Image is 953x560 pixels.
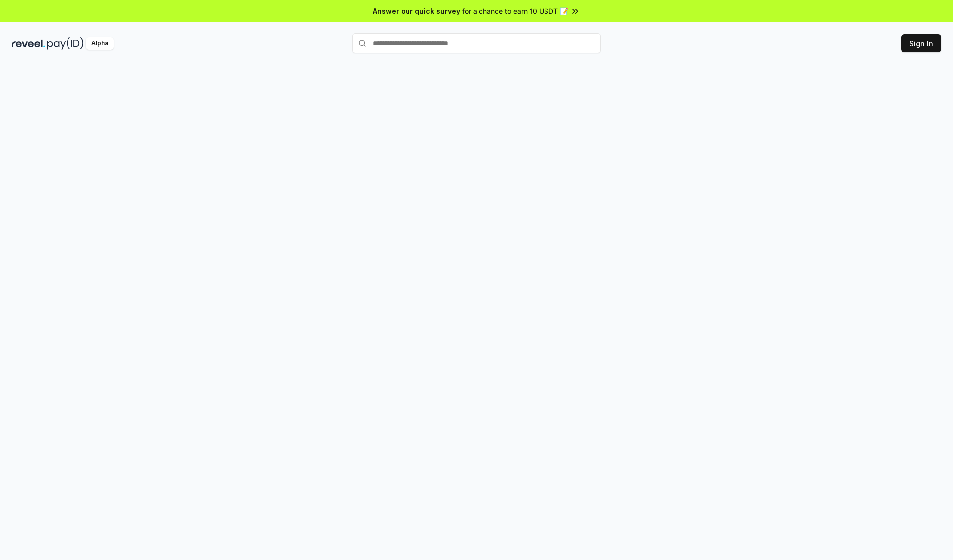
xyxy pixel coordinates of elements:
button: Sign In [901,34,941,52]
span: for a chance to earn 10 USDT 📝 [462,6,568,16]
div: Alpha [86,37,114,50]
img: reveel_dark [12,37,45,50]
span: Answer our quick survey [373,6,460,16]
img: pay_id [47,37,84,50]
